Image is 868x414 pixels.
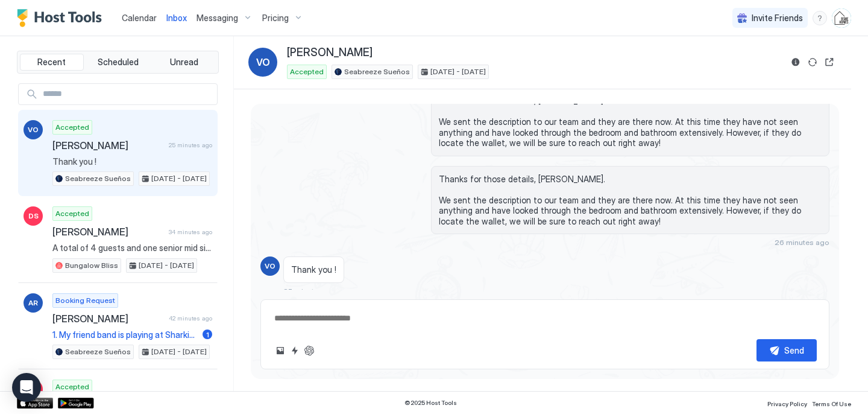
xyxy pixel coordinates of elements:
span: Inbox [166,13,187,23]
span: Accepted [55,381,89,392]
span: © 2025 Host Tools [404,399,457,407]
button: Open reservation [822,55,837,69]
div: tab-group [17,51,219,74]
span: VO [265,261,275,272]
span: 1 [206,330,209,339]
span: [DATE] - [DATE] [430,66,486,77]
span: [PERSON_NAME] [52,226,164,238]
span: Accepted [55,208,89,219]
span: VO [256,55,270,69]
span: Messaging [197,13,238,24]
a: App Store [17,398,53,409]
button: Recent [20,54,84,71]
span: Terms Of Use [812,400,851,407]
button: Unread [152,54,216,71]
span: Privacy Policy [767,400,807,407]
a: Host Tools Logo [17,9,107,27]
span: Calendar [122,13,157,23]
span: VO [28,124,39,135]
span: [PERSON_NAME] [52,139,164,151]
span: Recent [37,57,66,68]
span: A total of 4 guests and one senior mid size dog will be visiting. [US_STATE] and [US_STATE] will ... [52,243,212,253]
span: Seabreeze Sueños [65,173,131,184]
span: Seabreeze Sueños [344,66,410,77]
span: Thank you ! [52,156,212,167]
button: ChatGPT Auto Reply [302,343,316,358]
a: Google Play Store [58,398,94,409]
span: 42 minutes ago [169,314,212,322]
span: 34 minutes ago [169,228,212,236]
span: [PERSON_NAME] [52,313,164,325]
div: Open Intercom Messenger [12,373,41,402]
span: [DATE] - [DATE] [139,260,194,271]
span: Unread [170,57,198,68]
a: Privacy Policy [767,396,807,409]
span: Thank you ! [291,264,336,275]
span: Invite Friends [752,13,803,24]
input: Input Field [38,84,217,104]
span: [DATE] - [DATE] [151,346,207,357]
span: Accepted [55,122,89,133]
span: Bungalow Bliss [65,260,118,271]
div: User profile [832,8,851,28]
button: Sync reservation [805,55,820,69]
span: Thanks for those details, [PERSON_NAME]. We sent the description to our team and they are there n... [439,174,822,227]
a: Terms Of Use [812,396,851,409]
span: Scheduled [98,57,139,68]
button: Scheduled [86,54,150,71]
span: AR [28,298,38,308]
span: 25 minutes ago [169,141,212,149]
div: Send [784,344,804,357]
span: 26 minutes ago [775,238,829,247]
span: 25 minutes ago [283,287,338,296]
a: Calendar [122,11,157,24]
span: Seabreeze Sueños [65,346,131,357]
button: Send [756,339,817,361]
span: DS [28,211,39,221]
span: 1. My friend band is playing at Sharkies so a group of us are going to show our support. 2.yes. U... [52,330,198,340]
span: Accepted [290,66,324,77]
span: [PERSON_NAME] [287,46,373,60]
span: [DATE] - [DATE] [151,173,207,184]
button: Quick reply [288,343,302,358]
div: menu [813,11,827,25]
a: Inbox [166,11,187,24]
span: Pricing [262,13,289,24]
button: Reservation information [788,55,803,69]
span: Thanks for those details, [PERSON_NAME]. We sent the description to our team and they are there n... [439,95,822,148]
span: Booking Request [55,295,115,306]
button: Upload image [273,343,288,358]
